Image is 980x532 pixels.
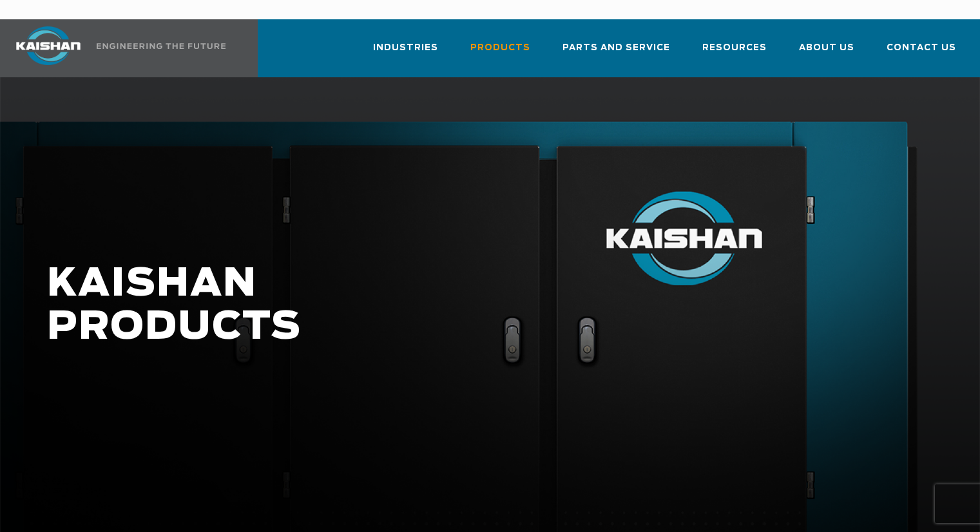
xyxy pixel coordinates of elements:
[97,43,226,49] img: Engineering the future
[47,263,783,349] h1: KAISHAN PRODUCTS
[702,41,767,55] span: Resources
[702,31,767,75] a: Resources
[887,41,956,55] span: Contact Us
[799,31,854,75] a: About Us
[562,41,670,55] span: Parts and Service
[887,31,956,75] a: Contact Us
[373,31,438,75] a: Industries
[470,31,530,75] a: Products
[562,31,670,75] a: Parts and Service
[373,41,438,55] span: Industries
[799,41,854,55] span: About Us
[470,41,530,55] span: Products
